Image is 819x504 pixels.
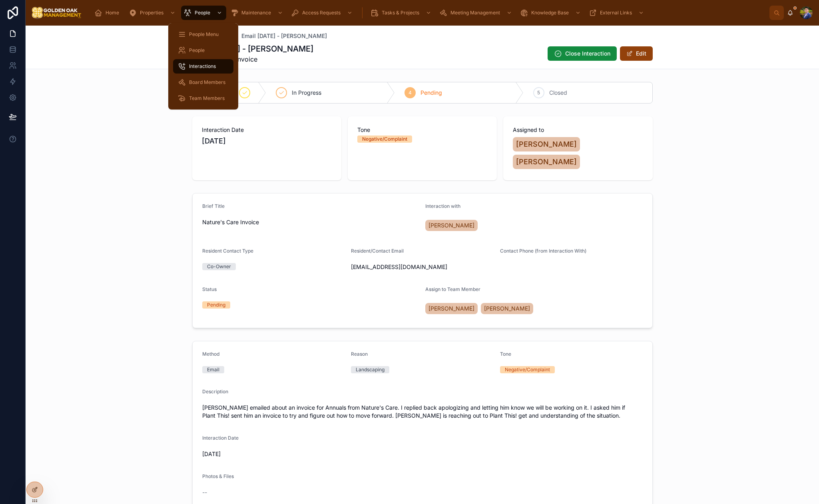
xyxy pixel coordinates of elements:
[173,43,233,58] a: People
[202,126,332,134] span: Interaction Date
[409,90,412,96] span: 4
[531,10,569,16] span: Knowledge Base
[505,366,550,373] div: Negative/Complaint
[173,27,233,42] a: People Menu
[202,351,219,357] span: Method
[192,54,313,64] span: Nature's Care Invoice
[351,263,494,271] span: [EMAIL_ADDRESS][DOMAIN_NAME]
[173,75,233,90] a: Board Members
[189,47,205,54] span: People
[428,305,474,313] span: [PERSON_NAME]
[181,6,226,20] a: People
[437,6,516,20] a: Meeting Management
[202,488,207,496] span: --
[189,95,225,102] span: Team Members
[481,303,533,314] a: [PERSON_NAME]
[126,6,179,20] a: Properties
[518,6,585,20] a: Knowledge Base
[548,46,617,61] button: Close Interaction
[173,91,233,106] a: Team Members
[513,155,580,169] a: [PERSON_NAME]
[202,435,239,441] span: Interaction Date
[425,303,478,314] a: [PERSON_NAME]
[600,10,632,16] span: External Links
[207,366,219,373] div: Email
[228,6,287,20] a: Maintenance
[513,126,643,134] span: Assigned to
[289,6,357,20] a: Access Requests
[357,126,487,134] span: Tone
[202,203,225,209] span: Brief Title
[500,351,511,357] span: Tone
[140,10,163,16] span: Properties
[207,263,231,270] div: Co-Owner
[202,473,234,479] span: Photos & Files
[292,89,321,97] span: In Progress
[192,43,313,54] h1: Email [DATE] - [PERSON_NAME]
[106,10,119,16] span: Home
[351,351,368,357] span: Reason
[241,32,327,40] a: Email [DATE] - [PERSON_NAME]
[586,6,648,20] a: External Links
[202,218,419,226] span: Nature's Care Invoice
[189,31,219,38] span: People Menu
[32,6,82,19] img: App logo
[382,10,419,16] span: Tasks & Projects
[362,135,407,143] div: Negative/Complaint
[425,220,478,231] a: [PERSON_NAME]
[202,286,217,292] span: Status
[516,139,577,150] span: [PERSON_NAME]
[351,248,404,254] span: Resident/Contact Email
[549,89,567,97] span: Closed
[189,79,225,86] span: Board Members
[425,286,480,292] span: Assign to Team Member
[450,10,500,16] span: Meeting Management
[620,46,653,61] button: Edit
[195,10,210,16] span: People
[516,156,577,167] span: [PERSON_NAME]
[565,50,610,58] span: Close Interaction
[202,450,308,458] span: [DATE]
[189,63,216,70] span: Interactions
[92,6,125,20] a: Home
[202,388,228,394] span: Description
[202,404,643,420] span: [PERSON_NAME] emailed about an invoice for Annuals from Nature's Care. I replied back apologizing...
[513,137,580,151] a: [PERSON_NAME]
[425,203,460,209] span: Interaction with
[173,59,233,74] a: Interactions
[356,366,385,373] div: Landscaping
[500,248,586,254] span: Contact Phone (from Interaction With)
[420,89,442,97] span: Pending
[241,10,271,16] span: Maintenance
[202,248,253,254] span: Resident Contact Type
[207,301,225,309] div: Pending
[302,10,341,16] span: Access Requests
[537,90,540,96] span: 5
[368,6,435,20] a: Tasks & Projects
[202,135,332,147] span: [DATE]
[88,4,769,22] div: scrollable content
[428,221,474,229] span: [PERSON_NAME]
[484,305,530,313] span: [PERSON_NAME]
